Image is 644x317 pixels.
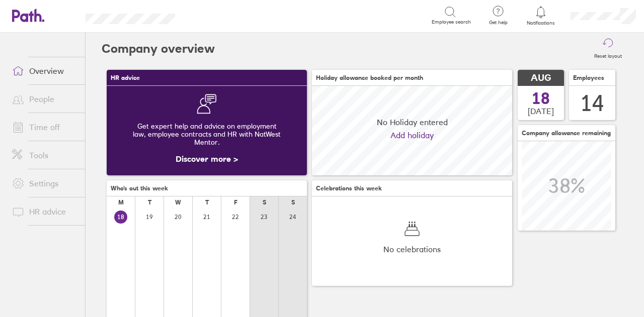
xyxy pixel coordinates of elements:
[111,185,168,192] span: Who's out this week
[383,245,441,254] span: No celebrations
[115,114,299,154] div: Get expert help and advice on employment law, employee contracts and HR with NatWest Mentor.
[588,33,628,65] button: Reset layout
[4,145,85,165] a: Tools
[111,74,140,81] span: HR advice
[525,20,557,26] span: Notifications
[263,199,266,206] div: S
[377,118,448,127] span: No Holiday entered
[482,20,515,26] span: Get help
[176,154,238,164] a: Discover more >
[4,173,85,193] a: Settings
[4,61,85,81] a: Overview
[291,199,295,206] div: S
[205,199,209,206] div: T
[148,199,151,206] div: T
[525,5,557,26] a: Notifications
[202,11,228,20] div: Search
[4,117,85,137] a: Time off
[102,33,215,65] h2: Company overview
[432,19,471,25] span: Employee search
[532,90,550,107] span: 18
[4,201,85,222] a: HR advice
[4,89,85,109] a: People
[528,107,554,116] span: [DATE]
[390,131,434,140] a: Add holiday
[522,130,611,137] span: Company allowance remaining
[175,199,181,206] div: W
[580,90,604,116] div: 14
[118,199,124,206] div: M
[234,199,237,206] div: F
[316,185,382,192] span: Celebrations this week
[316,74,423,81] span: Holiday allowance booked per month
[531,73,551,83] span: AUG
[573,74,604,81] span: Employees
[588,50,628,59] label: Reset layout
